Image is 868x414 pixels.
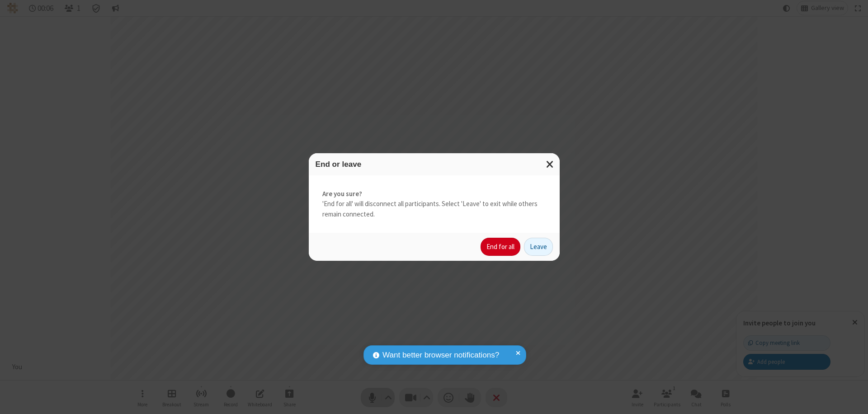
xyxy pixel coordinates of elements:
strong: Are you sure? [322,189,546,199]
span: Want better browser notifications? [382,349,499,361]
button: Close modal [541,153,560,175]
h3: End or leave [316,160,553,169]
div: 'End for all' will disconnect all participants. Select 'Leave' to exit while others remain connec... [309,175,560,233]
button: Leave [524,238,553,256]
button: End for all [481,238,520,256]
